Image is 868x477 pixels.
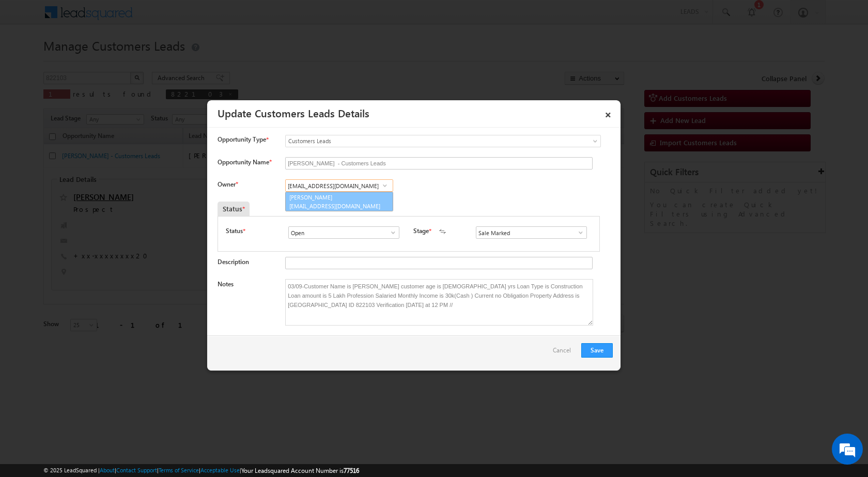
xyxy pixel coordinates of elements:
[285,179,393,192] input: Type to Search
[100,467,115,473] a: About
[285,135,601,147] a: Customers Leads
[169,5,194,30] div: Minimize live chat window
[226,226,243,236] label: Status
[553,343,576,363] a: Cancel
[285,192,393,211] a: [PERSON_NAME]
[286,136,559,146] span: Customers Leads
[384,227,397,238] a: Show All Items
[571,227,584,238] a: Show All Items
[13,96,189,310] textarea: Type your message and hit 'Enter'
[54,54,174,68] div: Chat with us now
[159,467,199,473] a: Terms of Service
[200,467,240,473] a: Acceptable Use
[218,158,271,166] label: Opportunity Name
[116,467,157,473] a: Contact Support
[218,280,234,288] label: Notes
[218,105,369,120] a: Update Customers Leads Details
[18,54,43,68] img: d_60004797649_company_0_60004797649
[141,318,188,332] em: Start Chat
[288,226,399,239] input: Type to Search
[344,467,359,474] span: 77516
[218,258,249,266] label: Description
[581,343,613,358] button: Save
[43,466,359,475] span: © 2025 LeadSquared | | | | |
[289,202,382,210] span: [EMAIL_ADDRESS][DOMAIN_NAME]
[378,180,391,191] a: Show All Items
[218,135,266,144] span: Opportunity Type
[218,202,250,216] div: Status
[241,467,359,474] span: Your Leadsquared Account Number is
[476,226,587,239] input: Type to Search
[599,104,617,122] a: ×
[413,226,429,236] label: Stage
[218,180,238,188] label: Owner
